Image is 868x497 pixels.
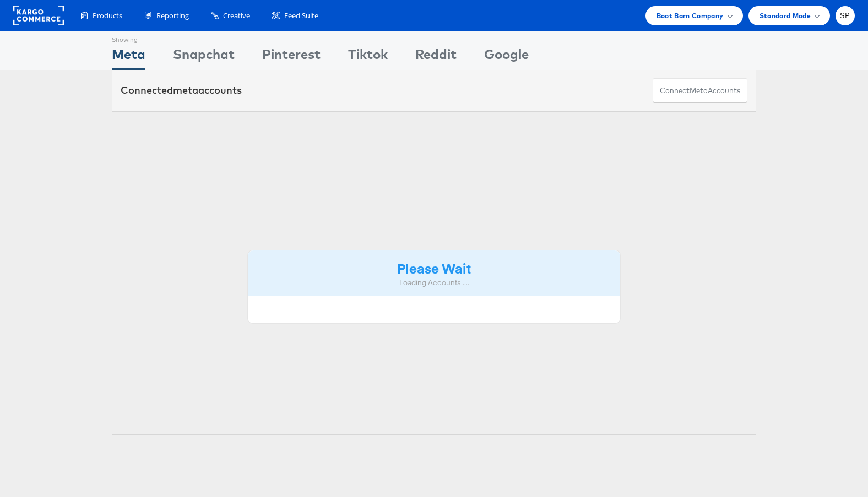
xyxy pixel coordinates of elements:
span: Creative [223,10,250,21]
button: ConnectmetaAccounts [653,78,747,103]
div: Meta [112,45,145,70]
div: Showing [112,31,145,45]
span: meta [173,84,198,97]
div: Pinterest [262,45,321,70]
div: Google [484,45,529,70]
div: Connected accounts [121,83,242,98]
span: Feed Suite [284,10,318,21]
span: Products [93,10,122,21]
span: Boot Barn Company [657,10,724,22]
div: Reddit [415,45,457,70]
span: Reporting [156,10,189,21]
strong: Please Wait [397,259,471,277]
span: Standard Mode [759,10,811,22]
span: SP [840,12,850,19]
span: meta [690,85,708,96]
div: Loading Accounts .... [256,277,612,288]
div: Snapchat [173,45,235,70]
div: Tiktok [348,45,388,70]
